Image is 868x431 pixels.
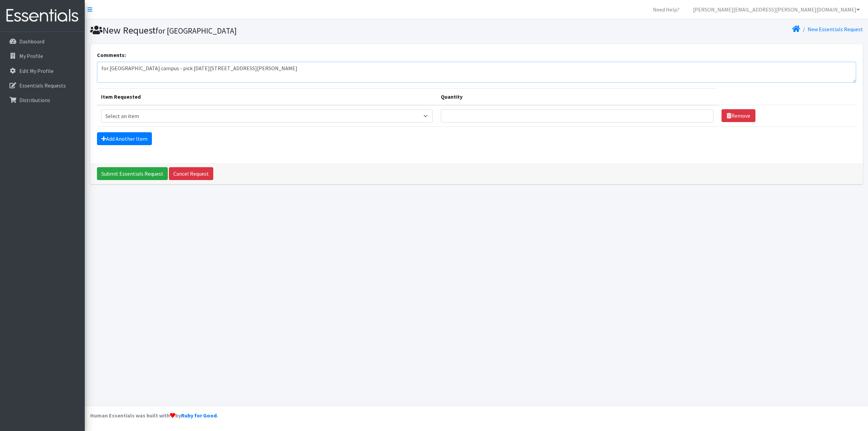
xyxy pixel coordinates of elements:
[156,26,237,36] small: for [GEOGRAPHIC_DATA]
[3,4,82,27] img: HumanEssentials
[19,38,44,45] p: Dashboard
[808,26,863,33] a: New Essentials Request
[181,412,217,419] a: Ruby for Good
[3,93,82,107] a: Distributions
[169,167,213,180] a: Cancel Request
[97,167,168,180] input: Submit Essentials Request
[19,53,43,59] p: My Profile
[97,51,126,59] label: Comments:
[90,24,474,36] h1: New Request
[3,35,82,48] a: Dashboard
[722,109,755,122] a: Remove
[688,3,865,16] a: [PERSON_NAME][EMAIL_ADDRESS][PERSON_NAME][DOMAIN_NAME]
[3,64,82,78] a: Edit My Profile
[19,67,54,74] p: Edit My Profile
[19,82,66,89] p: Essentials Requests
[437,88,717,105] th: Quantity
[90,412,218,419] strong: Human Essentials was built with by .
[3,49,82,63] a: My Profile
[97,132,152,145] a: Add Another Item
[3,79,82,92] a: Essentials Requests
[19,97,50,103] p: Distributions
[97,88,437,105] th: Item Requested
[648,3,685,16] a: Need Help?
